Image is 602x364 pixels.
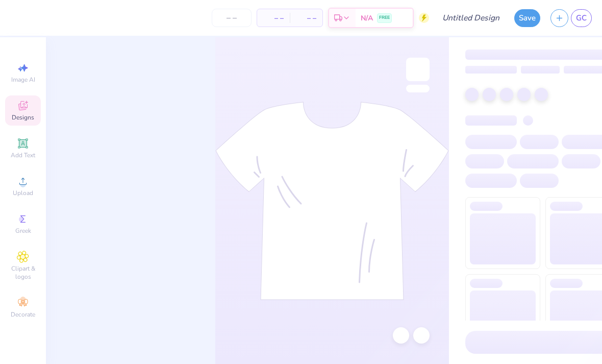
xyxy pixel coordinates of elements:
[12,113,34,122] span: Designs
[11,310,35,319] span: Decorate
[13,189,33,197] span: Upload
[5,264,41,281] span: Clipart & logos
[212,9,252,27] input: – –
[263,13,284,23] span: – –
[576,12,587,24] span: GC
[15,227,31,235] span: Greek
[434,8,509,28] input: Untitled Design
[11,151,35,159] span: Add Text
[296,13,316,23] span: – –
[11,76,35,84] span: Image AI
[514,9,540,27] button: Save
[361,13,373,23] span: N/A
[571,9,592,27] a: GC
[215,102,449,300] img: tee-skeleton.svg
[379,14,390,21] span: FREE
